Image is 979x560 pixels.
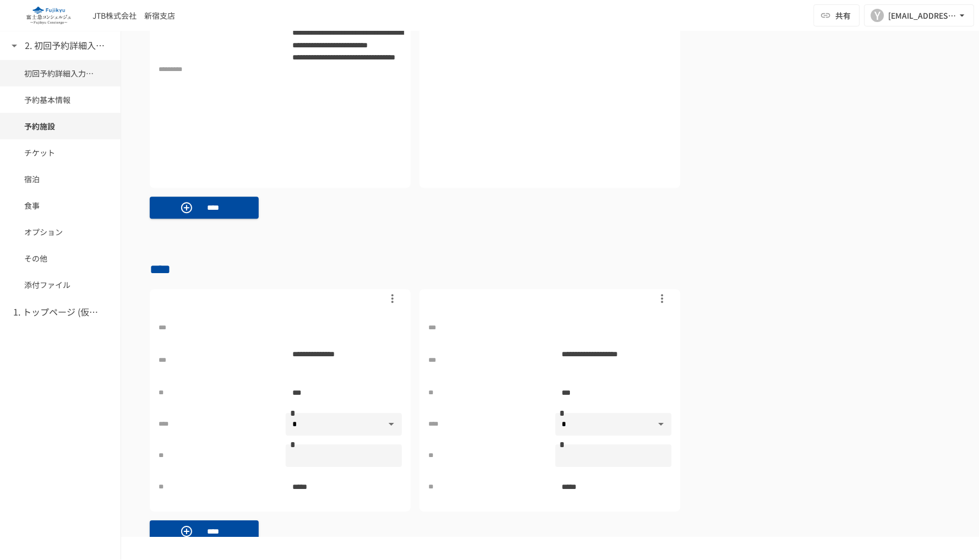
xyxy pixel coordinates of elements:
[24,146,96,159] span: チケット
[24,226,96,238] span: オプション
[889,9,957,23] div: [EMAIL_ADDRESS][DOMAIN_NAME]
[24,94,96,106] span: 予約基本情報
[24,173,96,185] span: 宿泊
[814,4,860,26] button: 共有
[836,9,851,21] span: 共有
[864,4,975,26] button: Y[EMAIL_ADDRESS][DOMAIN_NAME]
[24,199,96,211] span: 食事
[25,39,113,53] h6: 2. 初回予約詳細入力ページ
[24,279,96,291] span: 添付ファイル
[24,67,96,79] span: 初回予約詳細入力ページ
[871,9,884,22] div: Y
[24,120,96,132] span: 予約施設
[93,10,175,21] div: JTB株式会社 新宿支店
[13,305,101,319] h6: 1. トップページ (仮予約一覧)
[13,7,84,24] img: eQeGXtYPV2fEKIA3pizDiVdzO5gJTl2ahLbsPaD2E4R
[24,252,96,264] span: その他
